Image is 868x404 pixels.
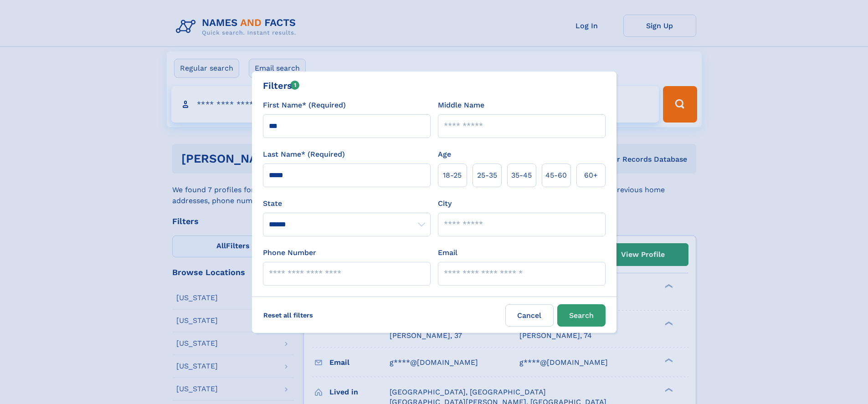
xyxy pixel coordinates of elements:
[438,198,452,209] label: City
[511,170,532,181] span: 35‑45
[545,170,567,181] span: 45‑60
[438,247,457,258] label: Email
[505,304,554,327] label: Cancel
[257,304,319,326] label: Reset all filters
[263,79,300,92] div: Filters
[438,100,484,111] label: Middle Name
[557,304,606,327] button: Search
[263,247,316,258] label: Phone Number
[477,170,497,181] span: 25‑35
[584,170,598,181] span: 60+
[263,198,431,209] label: State
[263,149,345,160] label: Last Name* (Required)
[443,170,462,181] span: 18‑25
[438,149,451,160] label: Age
[263,100,346,111] label: First Name* (Required)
